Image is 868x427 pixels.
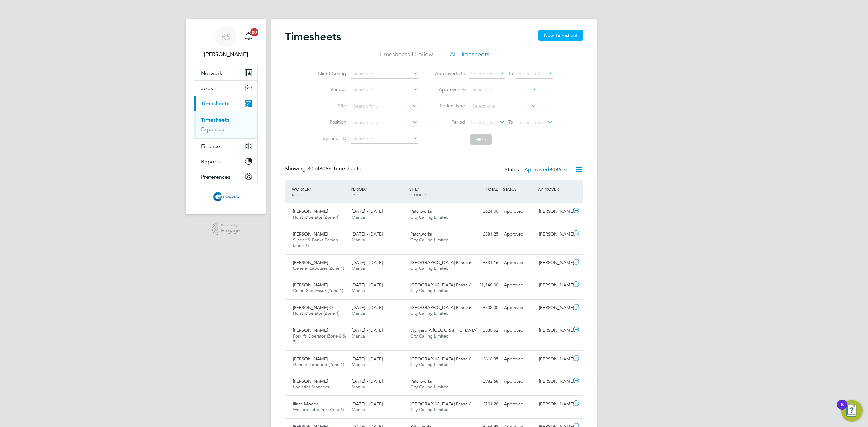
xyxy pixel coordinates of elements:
[293,384,329,390] span: Logistics Manager
[352,288,366,293] span: Manual
[221,32,231,41] span: RS
[293,237,338,248] span: Slinger & Banks Person (Zone 1)
[293,260,328,265] span: [PERSON_NAME]
[410,282,471,288] span: [GEOGRAPHIC_DATA] Phase 6
[466,206,501,217] div: £624.00
[506,118,515,126] span: To
[293,214,339,220] span: Hoist Operator (Zone 1)
[470,85,537,95] input: Search for...
[293,356,328,362] span: [PERSON_NAME]
[221,228,240,234] span: Engage
[536,229,572,240] div: [PERSON_NAME]
[470,134,492,145] button: Filter
[352,310,366,316] span: Manual
[352,356,383,362] span: [DATE] - [DATE]
[435,103,465,109] label: Period Type
[316,103,346,109] label: Site
[309,186,311,192] span: /
[519,70,543,77] span: Select date
[410,214,449,220] span: City Calling Limited
[293,282,328,288] span: [PERSON_NAME]
[536,280,572,291] div: [PERSON_NAME]
[501,229,536,240] div: Approved
[293,362,344,367] span: General Labourer (Zone 1)
[201,100,229,107] span: Timesheets
[501,399,536,410] div: Approved
[466,280,501,291] div: £1,148.00
[410,327,477,333] span: Wynyard A [GEOGRAPHIC_DATA]
[549,166,561,173] span: 8086
[435,70,465,76] label: Approved On
[307,165,319,172] span: 30 of
[285,30,341,43] h2: Timesheets
[352,378,383,384] span: [DATE] - [DATE]
[466,302,501,313] div: £702.00
[466,257,501,268] div: £331.16
[201,143,220,149] span: Finance
[352,231,383,237] span: [DATE] - [DATE]
[250,28,258,36] span: 20
[435,119,465,125] label: Period
[450,50,489,62] li: All Timesheets
[410,231,432,237] span: Patchworks
[211,191,240,202] img: citycalling-logo-retina.png
[417,186,419,192] span: /
[538,30,583,41] button: New Timesheet
[293,310,339,316] span: Hoist Operator (Zone 1)
[293,305,337,310] span: [PERSON_NAME] O…
[316,70,346,76] label: Client Config
[379,50,433,62] li: Timesheets I Follow
[352,327,383,333] span: [DATE] - [DATE]
[316,135,346,141] label: Timesheet ID
[410,407,449,412] span: City Calling Limited
[410,237,449,243] span: City Calling Limited
[194,96,257,111] button: Timesheets
[841,405,844,413] div: 8
[352,237,366,243] span: Manual
[410,362,449,367] span: City Calling Limited
[501,206,536,217] div: Approved
[194,139,257,154] button: Finance
[501,302,536,313] div: Approved
[466,376,501,387] div: £982.68
[429,86,459,93] label: Approver
[212,222,240,235] a: Powered byEngage
[501,325,536,336] div: Approved
[501,376,536,387] div: Approved
[352,407,366,412] span: Manual
[410,333,449,339] span: City Calling Limited
[349,183,408,201] div: PERIOD
[352,265,366,271] span: Manual
[410,356,471,362] span: [GEOGRAPHIC_DATA] Phase 6
[410,288,449,293] span: City Calling Limited
[408,183,466,201] div: SITE
[201,126,224,133] a: Expenses
[352,305,383,310] span: [DATE] - [DATE]
[486,186,498,192] span: TOTAL
[186,19,266,214] nav: Main navigation
[292,192,302,197] span: ROLE
[841,400,863,422] button: Open Resource Center, 8 new notifications
[194,169,257,184] button: Preferences
[293,327,328,333] span: [PERSON_NAME]
[194,81,257,96] button: Jobs
[466,399,501,410] div: £701.28
[352,208,383,214] span: [DATE] - [DATE]
[352,384,366,390] span: Manual
[410,208,432,214] span: Patchworks
[201,158,221,165] span: Reports
[351,118,418,127] input: Search for...
[293,401,319,407] span: Ilinca Mogda
[410,265,449,271] span: City Calling Limited
[293,208,328,214] span: [PERSON_NAME]
[536,206,572,217] div: [PERSON_NAME]
[471,119,495,125] span: Select date
[365,186,367,192] span: /
[293,288,343,293] span: Crane Supervisor (Zone 1)
[466,229,501,240] div: £881.25
[293,378,328,384] span: [PERSON_NAME]
[293,231,328,237] span: [PERSON_NAME]
[501,183,536,195] div: STATUS
[194,191,258,202] a: Go to home page
[352,260,383,265] span: [DATE] - [DATE]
